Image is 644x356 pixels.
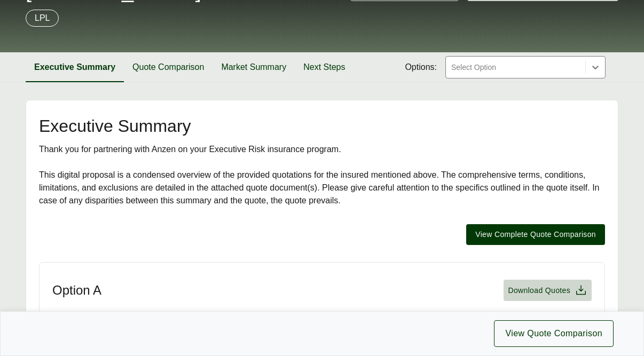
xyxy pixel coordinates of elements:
[39,143,605,207] div: Thank you for partnering with Anzen on your Executive Risk insurance program. This digital propos...
[494,320,614,347] button: View Quote Comparison
[35,12,50,25] p: LPL
[124,52,213,82] button: Quote Comparison
[405,61,437,74] span: Options:
[39,117,605,135] h2: Executive Summary
[52,282,101,298] h3: Option A
[213,52,295,82] button: Market Summary
[505,327,602,340] span: View Quote Comparison
[466,224,605,245] button: View Complete Quote Comparison
[504,280,592,301] button: Download Quotes
[508,285,570,296] span: Download Quotes
[26,52,124,82] button: Executive Summary
[295,52,354,82] button: Next Steps
[475,229,596,240] span: View Complete Quote Comparison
